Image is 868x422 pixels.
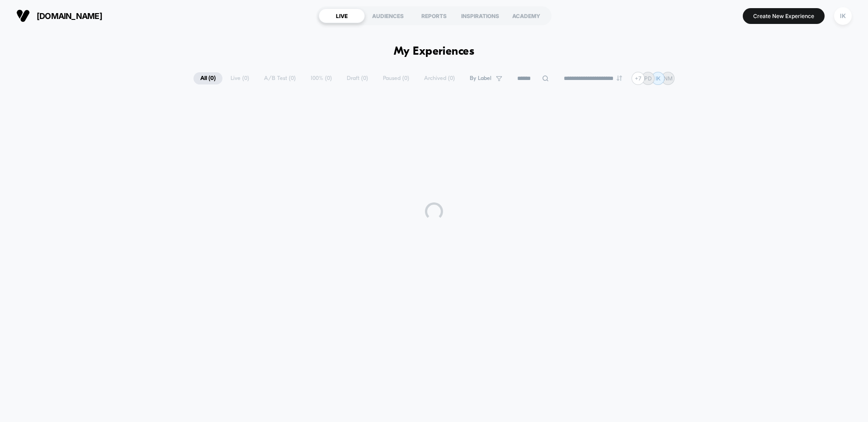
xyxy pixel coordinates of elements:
span: [DOMAIN_NAME] [37,11,102,21]
button: IK [831,7,854,25]
p: IK [656,75,660,82]
div: ACADEMY [503,9,549,23]
div: LIVE [319,9,365,23]
div: AUDIENCES [365,9,411,23]
img: Visually logo [16,9,30,23]
p: NM [664,75,673,82]
div: + 7 [632,72,645,85]
p: PD [644,75,652,82]
div: REPORTS [411,9,457,23]
div: INSPIRATIONS [457,9,503,23]
img: end [617,75,622,81]
div: IK [834,7,852,25]
span: By Label [470,75,491,82]
h1: My Experiences [394,45,475,58]
button: [DOMAIN_NAME] [14,9,105,23]
button: Create New Experience [743,8,825,24]
span: All ( 0 ) [193,72,222,84]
